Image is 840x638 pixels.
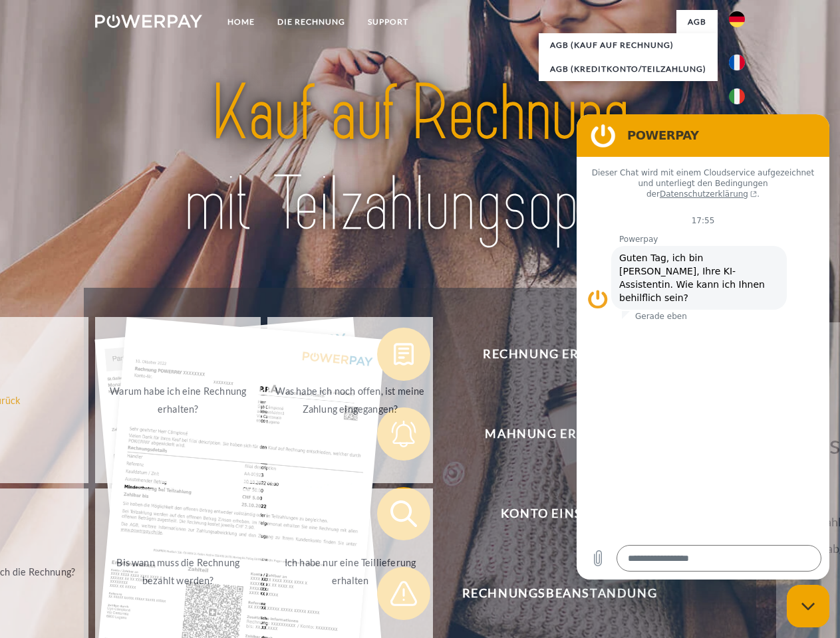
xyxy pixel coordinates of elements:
[267,317,433,483] a: Was habe ich noch offen, ist meine Zahlung eingegangen?
[396,567,722,620] span: Rechnungsbeanstandung
[539,33,718,57] a: AGB (Kauf auf Rechnung)
[787,585,829,627] iframe: Schaltfläche zum Öffnen des Messaging-Fensters; Konversation läuft
[729,88,745,104] img: it
[577,114,829,580] iframe: Messaging-Fenster
[216,10,266,34] a: Home
[377,487,723,540] button: Konto einsehen
[729,11,745,27] img: de
[95,15,202,28] img: logo-powerpay-white.svg
[266,10,356,34] a: DIE RECHNUNG
[275,382,425,418] div: Was habe ich noch offen, ist meine Zahlung eingegangen?
[539,57,718,81] a: AGB (Kreditkonto/Teilzahlung)
[729,54,745,70] img: fr
[127,64,713,255] img: title-powerpay_de.svg
[356,10,420,34] a: SUPPORT
[103,554,253,589] div: Bis wann muss die Rechnung bezahlt werden?
[275,554,425,589] div: Ich habe nur eine Teillieferung erhalten
[377,567,723,620] button: Rechnungsbeanstandung
[676,10,718,34] a: agb
[396,487,722,540] span: Konto einsehen
[103,382,253,418] div: Warum habe ich eine Rechnung erhalten?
